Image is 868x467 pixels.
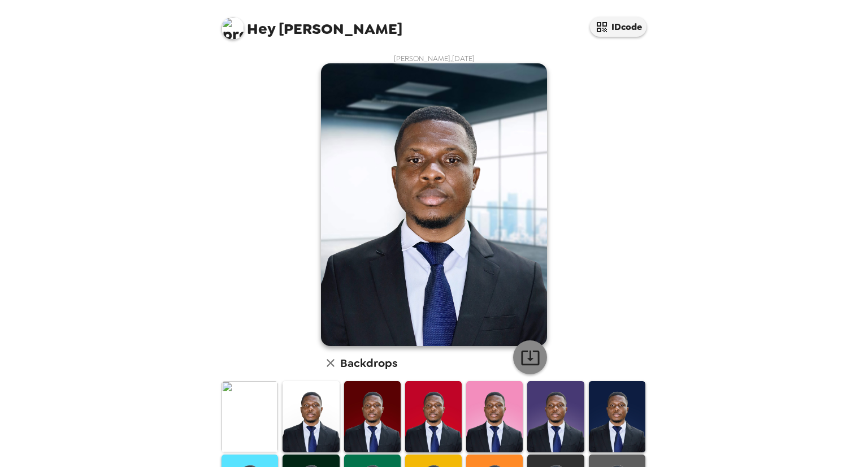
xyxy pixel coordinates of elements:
span: Hey [247,19,275,39]
img: user [321,63,547,346]
img: profile pic [222,17,244,40]
img: Original [222,381,278,452]
span: [PERSON_NAME] [222,11,402,37]
h6: Backdrops [340,354,397,372]
span: [PERSON_NAME] , [DATE] [394,54,475,63]
button: IDcode [590,17,646,37]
